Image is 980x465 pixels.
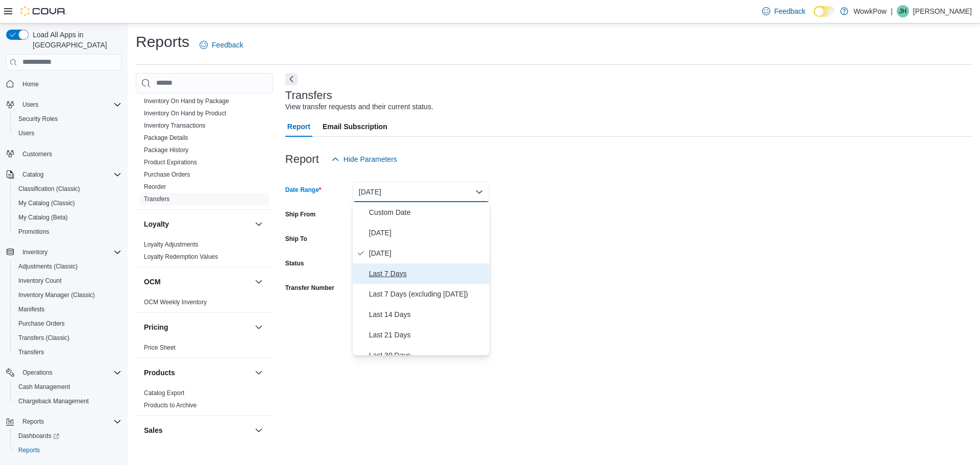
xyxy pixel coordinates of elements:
[144,425,251,435] button: Sales
[22,80,39,88] span: Home
[144,146,188,154] span: Package History
[14,317,69,330] a: Purchase Orders
[897,5,909,17] div: Jenny Hart
[20,6,66,16] img: Cova
[144,402,197,409] a: Products to Archive
[369,288,485,300] span: Last 7 Days (excluding [DATE])
[14,346,121,358] span: Transfers
[18,277,62,285] span: Inventory Count
[2,77,126,91] button: Home
[2,97,126,112] button: Users
[144,195,169,203] span: Transfers
[18,246,121,258] span: Inventory
[22,418,44,426] span: Reports
[136,387,273,415] div: Products
[18,78,121,90] span: Home
[891,5,893,17] p: |
[14,444,44,456] a: Reports
[144,277,161,287] h3: OCM
[14,395,121,407] span: Chargeback Management
[14,260,121,273] span: Adjustments (Classic)
[10,288,126,302] button: Inventory Manager (Classic)
[369,206,485,218] span: Custom Date
[144,183,166,190] a: Reorder
[22,248,47,256] span: Inventory
[18,199,75,207] span: My Catalog (Classic)
[144,277,251,287] button: OCM
[144,109,226,117] span: Inventory On Hand by Product
[253,366,265,379] button: Products
[369,227,485,239] span: [DATE]
[10,345,126,359] button: Transfers
[327,149,401,169] button: Hide Parameters
[144,134,188,141] a: Package Details
[18,185,80,193] span: Classification (Classic)
[144,219,169,229] h3: Loyalty
[14,197,79,209] a: My Catalog (Classic)
[10,196,126,210] button: My Catalog (Classic)
[18,129,34,137] span: Users
[323,116,387,137] span: Email Subscription
[14,430,121,442] span: Dashboards
[18,99,42,111] button: Users
[14,197,121,209] span: My Catalog (Classic)
[10,380,126,394] button: Cash Management
[18,397,89,405] span: Chargeback Management
[10,429,126,443] a: Dashboards
[18,415,121,428] span: Reports
[14,127,121,139] span: Users
[14,430,63,442] a: Dashboards
[2,146,126,161] button: Customers
[18,366,121,379] span: Operations
[14,211,72,224] a: My Catalog (Beta)
[144,158,197,166] span: Product Expirations
[144,195,169,203] a: Transfers
[18,168,121,181] span: Catalog
[144,134,188,142] span: Package Details
[144,241,199,248] a: Loyalty Adjustments
[14,226,121,238] span: Promotions
[285,89,332,102] h3: Transfers
[22,101,38,109] span: Users
[14,346,48,358] a: Transfers
[14,332,73,344] a: Transfers (Classic)
[14,113,121,125] span: Security Roles
[10,210,126,225] button: My Catalog (Beta)
[144,183,166,191] span: Reorder
[18,115,58,123] span: Security Roles
[18,383,70,391] span: Cash Management
[774,6,805,16] span: Feedback
[144,298,207,306] span: OCM Weekly Inventory
[853,5,887,17] p: WowkPow
[369,349,485,361] span: Last 30 Days
[344,154,397,164] span: Hide Parameters
[29,30,121,50] span: Load All Apps in [GEOGRAPHIC_DATA]
[18,415,48,428] button: Reports
[144,219,251,229] button: Loyalty
[2,245,126,259] button: Inventory
[14,226,54,238] a: Promotions
[144,121,206,130] span: Inventory Transactions
[10,182,126,196] button: Classification (Classic)
[14,395,93,407] a: Chargeback Management
[18,148,121,160] span: Customers
[136,32,189,52] h1: Reports
[18,246,52,258] button: Inventory
[22,150,52,158] span: Customers
[144,389,184,397] a: Catalog Export
[18,262,78,271] span: Adjustments (Classic)
[287,116,310,137] span: Report
[253,424,265,436] button: Sales
[10,126,126,140] button: Users
[285,259,304,267] label: Status
[136,296,273,312] div: OCM
[14,381,74,393] a: Cash Management
[253,276,265,288] button: OCM
[144,171,190,178] a: Purchase Orders
[10,225,126,239] button: Promotions
[136,238,273,267] div: Loyalty
[10,112,126,126] button: Security Roles
[285,186,322,194] label: Date Range
[253,321,265,333] button: Pricing
[18,366,57,379] button: Operations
